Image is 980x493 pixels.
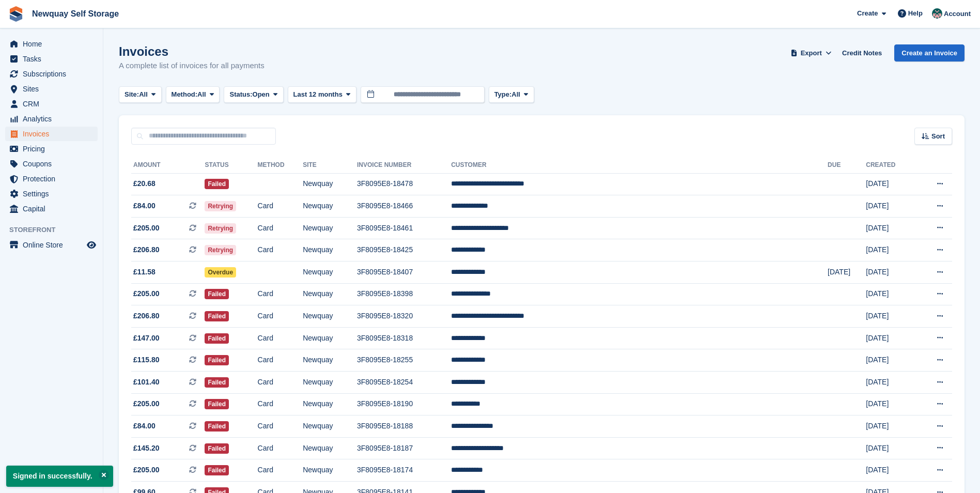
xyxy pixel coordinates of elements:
td: [DATE] [866,283,915,305]
span: £115.80 [133,355,160,365]
span: £84.00 [133,421,155,432]
td: 3F8095E8-18255 [357,349,451,372]
td: 3F8095E8-18190 [357,393,451,415]
button: Method: All [166,86,220,103]
a: menu [5,67,98,81]
a: menu [5,157,98,171]
td: Card [258,195,303,218]
span: Settings [23,187,85,201]
td: [DATE] [866,239,915,261]
span: Subscriptions [23,67,85,81]
a: Credit Notes [838,44,886,61]
td: 3F8095E8-18398 [357,283,451,305]
span: Storefront [9,225,103,235]
a: menu [5,202,98,216]
p: Signed in successfully. [6,466,113,487]
span: All [197,89,206,100]
th: Status [205,157,257,174]
span: £147.00 [133,333,160,344]
span: Failed [205,399,229,409]
td: [DATE] [866,437,915,459]
td: 3F8095E8-18188 [357,415,451,438]
td: 3F8095E8-18254 [357,372,451,394]
span: Failed [205,311,229,321]
td: [DATE] [866,195,915,218]
th: Method [258,157,303,174]
a: menu [5,187,98,201]
span: Pricing [23,142,85,156]
span: Create [857,8,878,19]
span: Retrying [205,223,236,234]
td: Newquay [303,372,357,394]
button: Last 12 months [288,86,356,103]
span: Failed [205,443,229,454]
span: Analytics [23,112,85,126]
td: Card [258,459,303,482]
td: Newquay [303,415,357,438]
a: Preview store [85,239,98,251]
a: menu [5,52,98,66]
button: Site: All [119,86,162,103]
span: £205.00 [133,223,160,234]
th: Invoice Number [357,157,451,174]
th: Due [828,157,866,174]
span: £206.80 [133,244,160,255]
td: Card [258,217,303,239]
td: Newquay [303,173,357,195]
span: Protection [23,172,85,186]
td: [DATE] [866,217,915,239]
a: Create an Invoice [894,44,965,61]
span: Open [253,89,270,100]
a: menu [5,142,98,156]
span: Account [944,9,971,19]
td: 3F8095E8-18187 [357,437,451,459]
a: menu [5,97,98,111]
td: Newquay [303,327,357,349]
span: Retrying [205,245,236,255]
span: Failed [205,421,229,432]
a: menu [5,82,98,96]
span: Failed [205,377,229,388]
td: [DATE] [866,327,915,349]
span: £145.20 [133,443,160,454]
span: Invoices [23,127,85,141]
td: Card [258,327,303,349]
span: CRM [23,97,85,111]
span: Export [801,48,822,58]
img: stora-icon-8386f47178a22dfd0bd8f6a31ec36ba5ce8667c1dd55bd0f319d3a0aa187defe.svg [8,6,24,22]
span: £205.00 [133,398,160,409]
td: Card [258,349,303,372]
span: £20.68 [133,178,155,189]
span: Overdue [205,267,236,278]
span: Failed [205,333,229,344]
span: Coupons [23,157,85,171]
span: £84.00 [133,201,155,211]
td: Newquay [303,283,357,305]
td: Newquay [303,239,357,261]
span: Failed [205,465,229,475]
td: Card [258,283,303,305]
td: 3F8095E8-18320 [357,305,451,328]
span: Failed [205,289,229,299]
th: Site [303,157,357,174]
td: Newquay [303,261,357,284]
td: Card [258,437,303,459]
td: [DATE] [866,261,915,284]
span: Failed [205,355,229,365]
a: menu [5,238,98,252]
td: Card [258,372,303,394]
td: Card [258,305,303,328]
td: Newquay [303,437,357,459]
span: £205.00 [133,465,160,475]
td: Newquay [303,195,357,218]
td: [DATE] [866,349,915,372]
span: Tasks [23,52,85,66]
td: Card [258,239,303,261]
span: Online Store [23,238,85,252]
a: menu [5,127,98,141]
img: Tina [932,8,942,19]
span: Status: [229,89,252,100]
td: [DATE] [866,173,915,195]
td: 3F8095E8-18174 [357,459,451,482]
td: Newquay [303,349,357,372]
